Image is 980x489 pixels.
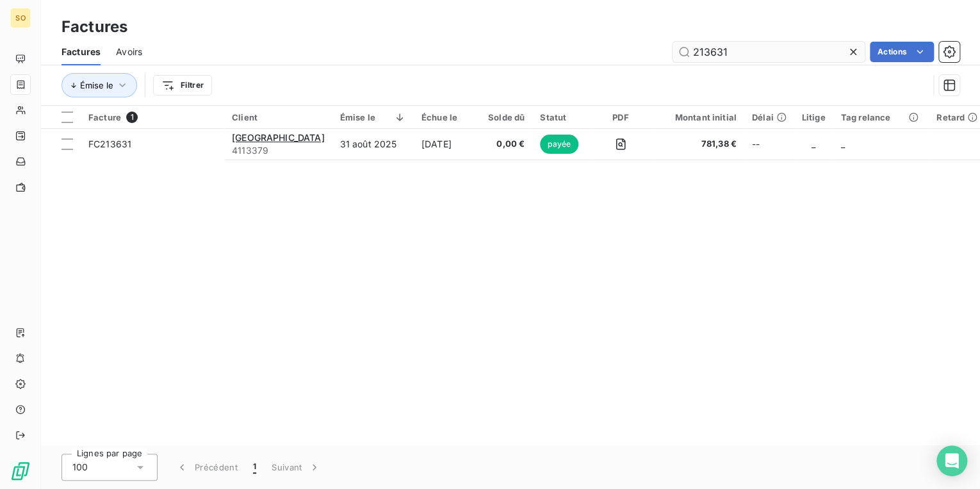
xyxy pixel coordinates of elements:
[540,135,578,154] span: payée
[597,112,644,122] div: PDF
[10,461,31,481] img: Logo LeanPay
[168,454,245,481] button: Précédent
[232,112,325,122] div: Client
[61,15,127,38] h3: Factures
[870,42,934,62] button: Actions
[332,129,414,160] td: 31 août 2025
[232,144,325,157] span: 4113379
[660,138,737,151] span: 781,38 €
[488,112,525,122] div: Solde dû
[264,454,329,481] button: Suivant
[673,42,865,62] input: Rechercher
[61,73,137,97] button: Émise le
[421,112,473,122] div: Échue le
[752,112,787,122] div: Délai
[414,129,480,160] td: [DATE]
[812,138,815,149] span: _
[840,138,844,149] span: _
[802,112,826,122] div: Litige
[936,445,967,476] div: Open Intercom Messenger
[72,461,88,474] span: 100
[88,138,131,149] span: FC213631
[126,112,138,123] span: 1
[540,112,582,122] div: Statut
[80,80,113,90] span: Émise le
[253,461,256,474] span: 1
[10,8,31,28] div: SO
[936,112,977,122] div: Retard
[88,112,121,122] span: Facture
[660,112,737,122] div: Montant initial
[61,46,101,58] span: Factures
[340,112,406,122] div: Émise le
[245,454,264,481] button: 1
[116,46,142,58] span: Avoirs
[488,138,525,151] span: 0,00 €
[744,129,794,160] td: --
[153,75,212,95] button: Filtrer
[840,112,921,122] div: Tag relance
[232,132,325,143] span: [GEOGRAPHIC_DATA]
